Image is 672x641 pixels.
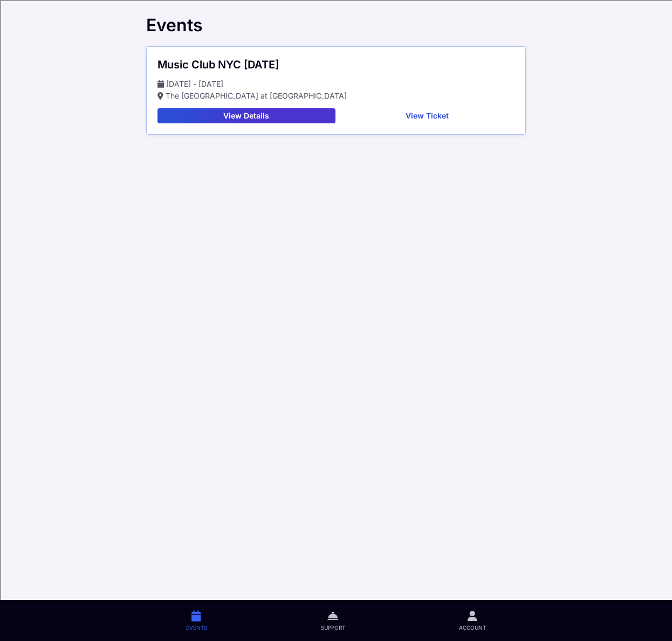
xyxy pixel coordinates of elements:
div: Delete [4,54,668,64]
div: Sort New > Old [4,34,668,44]
a: Events [129,600,264,641]
div: Options [4,64,668,73]
span: Account [459,624,486,631]
div: Home [4,4,225,14]
div: Sort A > Z [4,25,668,34]
div: Sign out [4,73,668,83]
span: Events [186,624,207,631]
div: Events [146,15,526,36]
a: Support [264,600,402,641]
a: Account [402,600,543,641]
div: Move To ... [4,44,668,54]
span: Support [321,624,345,631]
